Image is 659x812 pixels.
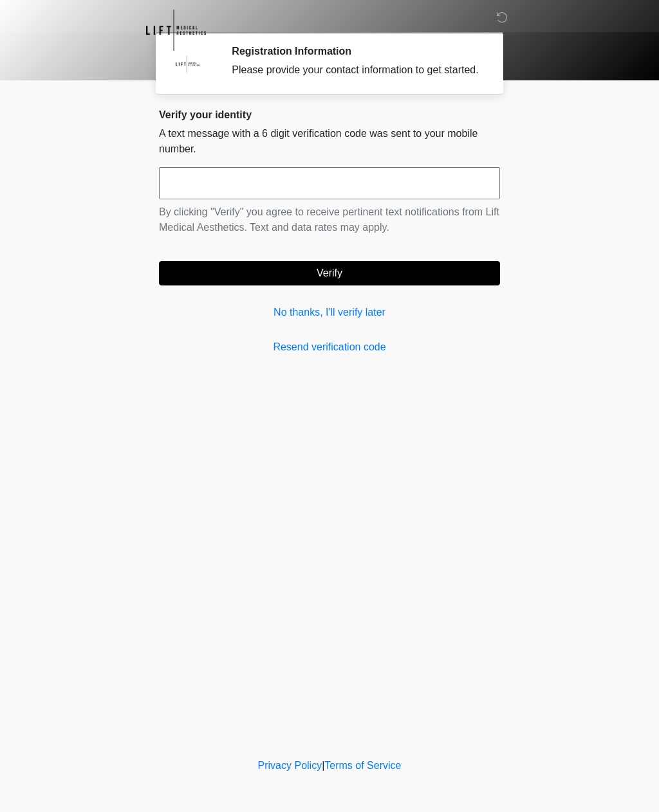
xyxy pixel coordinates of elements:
[159,305,500,320] a: No thanks, I'll verify later
[159,261,500,285] button: Verify
[322,760,324,771] a: |
[146,10,206,51] img: Lift Medical Aesthetics Logo
[159,126,500,157] p: A text message with a 6 digit verification code was sent to your mobile number.
[159,204,500,235] p: By clicking "Verify" you agree to receive pertinent text notifications from Lift Medical Aestheti...
[169,45,207,84] img: Agent Avatar
[324,760,401,771] a: Terms of Service
[232,62,481,78] div: Please provide your contact information to get started.
[159,109,500,121] h2: Verify your identity
[159,339,500,355] a: Resend verification code
[258,760,322,771] a: Privacy Policy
